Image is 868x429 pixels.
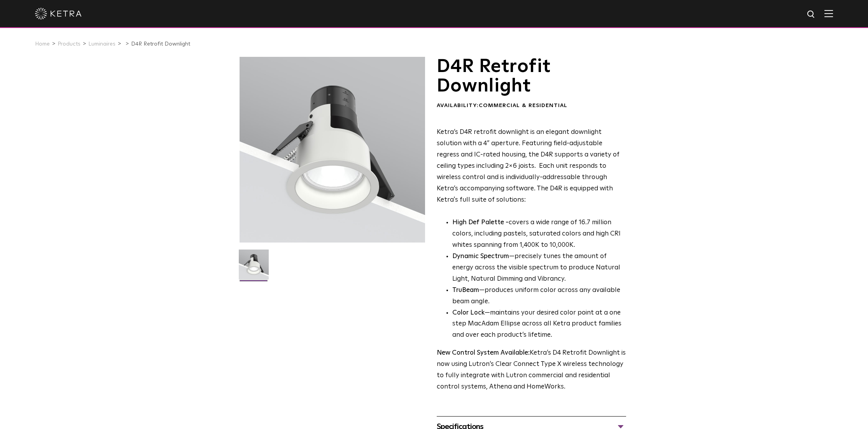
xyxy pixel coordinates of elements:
[479,103,567,108] span: Commercial & Residential
[437,348,626,393] p: Ketra’s D4 Retrofit Downlight is now using Lutron’s Clear Connect Type X wireless technology to f...
[452,219,509,226] strong: High Def Palette -
[35,41,50,47] a: Home
[437,102,626,110] div: Availability:
[452,251,626,285] li: —precisely tunes the amount of energy across the visible spectrum to produce Natural Light, Natur...
[452,309,485,316] strong: Color Lock
[824,10,833,17] img: Hamburger%20Nav.svg
[437,127,626,206] p: Ketra’s D4R retrofit downlight is an elegant downlight solution with a 4” aperture. Featuring fie...
[437,350,530,356] strong: New Control System Available:
[131,41,190,47] a: D4R Retrofit Downlight
[452,308,626,341] li: —maintains your desired color point at a one step MacAdam Ellipse across all Ketra product famili...
[88,41,115,47] a: Luminaires
[58,41,80,47] a: Products
[452,287,479,294] strong: TruBeam
[452,217,626,251] p: covers a wide range of 16.7 million colors, including pastels, saturated colors and high CRI whit...
[437,57,626,96] h1: D4R Retrofit Downlight
[807,10,816,19] img: search icon
[452,253,509,260] strong: Dynamic Spectrum
[452,285,626,308] li: —produces uniform color across any available beam angle.
[239,250,269,285] img: D4R Retrofit Downlight
[35,8,82,19] img: ketra-logo-2019-white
